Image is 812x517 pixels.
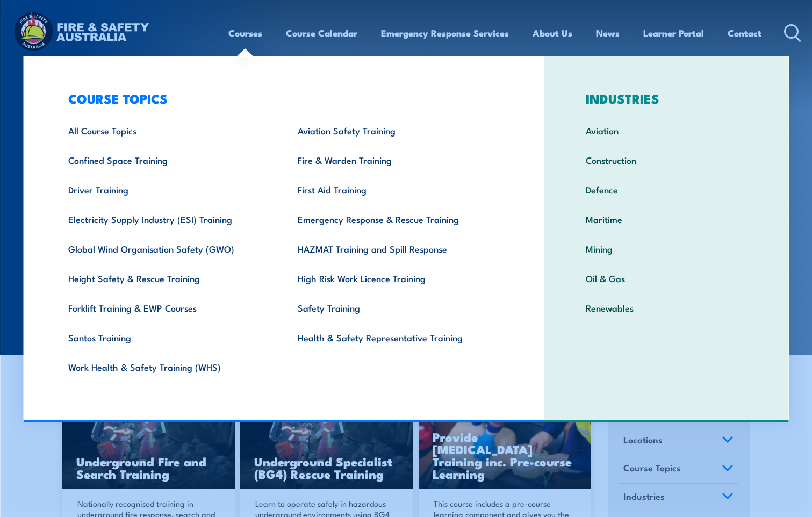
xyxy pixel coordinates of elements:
a: Safety Training [281,293,511,322]
h3: Provide [MEDICAL_DATA] Training inc. Pre-course Learning [433,430,578,480]
h3: Underground Specialist (BG4) Rescue Training [254,455,399,480]
a: Electricity Supply Industry (ESI) Training [52,204,281,234]
a: Fire & Warden Training [281,145,511,175]
a: News [596,19,620,47]
a: About Us [533,19,572,47]
a: Confined Space Training [52,145,281,175]
h3: COURSE TOPICS [52,91,511,106]
a: Emergency Response Services [381,19,509,47]
a: Provide [MEDICAL_DATA] Training inc. Pre-course Learning [419,393,592,490]
a: Aviation [569,116,764,145]
a: Renewables [569,293,764,322]
span: Course Topics [623,461,681,475]
a: Driver Training [52,175,281,204]
a: High Risk Work Licence Training [281,263,511,293]
a: Emergency Response & Rescue Training [281,204,511,234]
a: Santos Training [52,322,281,352]
a: HAZMAT Training and Spill Response [281,234,511,263]
img: Underground mine rescue [240,393,413,490]
a: Forklift Training & EWP Courses [52,293,281,322]
img: Underground mine rescue [62,393,235,490]
span: Locations [623,433,663,447]
a: Work Health & Safety Training (WHS) [52,352,281,382]
a: Learner Portal [643,19,704,47]
a: Mining [569,234,764,263]
a: Underground Fire and Search Training [62,393,235,490]
img: Low Voltage Rescue and Provide CPR [419,393,592,490]
a: Contact [728,19,761,47]
a: Underground Specialist (BG4) Rescue Training [240,393,413,490]
a: Construction [569,145,764,175]
a: Global Wind Organisation Safety (GWO) [52,234,281,263]
a: First Aid Training [281,175,511,204]
a: Oil & Gas [569,263,764,293]
a: All Course Topics [52,116,281,145]
h3: INDUSTRIES [569,91,764,106]
span: Industries [623,489,665,504]
a: Defence [569,175,764,204]
a: Health & Safety Representative Training [281,322,511,352]
a: Course Calendar [286,19,357,47]
a: Courses [228,19,262,47]
a: Maritime [569,204,764,234]
a: Aviation Safety Training [281,116,511,145]
a: Locations [619,427,738,455]
a: Industries [619,484,738,512]
h3: Underground Fire and Search Training [76,455,221,480]
a: Course Topics [619,455,738,483]
a: Height Safety & Rescue Training [52,263,281,293]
